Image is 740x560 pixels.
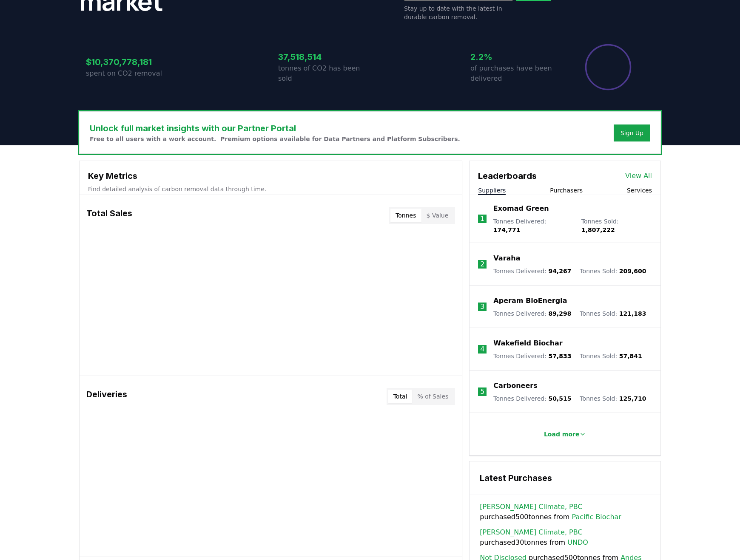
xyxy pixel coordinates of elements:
a: UNDO [567,537,588,548]
a: Wakefield Biochar [493,338,562,348]
h3: $10,370,778,181 [86,56,178,68]
span: 1,807,222 [581,226,615,233]
span: 50,515 [548,395,571,402]
p: Tonnes Sold : [580,394,646,403]
span: 174,771 [493,226,521,233]
h3: Latest Purchases [480,472,650,484]
a: [PERSON_NAME] Climate, PBC [480,527,582,537]
p: Tonnes Sold : [580,267,646,275]
span: 209,600 [619,268,646,274]
p: Tonnes Sold : [580,352,642,360]
h3: Unlock full market insights with our Partner Portal [90,122,460,135]
p: Tonnes Delivered : [493,217,573,234]
p: 1 [480,214,484,224]
p: Stay up to date with the latest in durable carbon removal. [404,4,513,21]
h3: 37,518,514 [278,51,370,63]
p: of purchases have been delivered [470,63,562,84]
p: Tonnes Delivered : [493,267,571,275]
button: % of Sales [412,390,453,403]
button: Load more [537,426,593,443]
span: 121,183 [619,310,646,317]
p: 4 [480,344,484,354]
p: spent on CO2 removal [86,68,178,79]
a: Exomad Green [493,204,549,214]
div: Percentage of sales delivered [584,43,632,91]
a: [PERSON_NAME] Climate, PBC [480,502,582,512]
button: Suppliers [478,186,506,195]
span: 94,267 [548,268,571,274]
p: 3 [480,302,484,312]
button: Purchasers [550,186,583,195]
h3: Total Sales [86,207,132,224]
a: Pacific Biochar [572,512,621,522]
p: tonnes of CO2 has been sold [278,63,370,84]
h3: Key Metrics [88,170,453,182]
a: Varaha [493,253,520,263]
button: Total [388,390,413,403]
p: Tonnes Delivered : [493,309,571,318]
h3: 2.2% [470,51,562,63]
button: Sign Up [614,124,650,141]
span: purchased 30 tonnes from [480,527,650,548]
a: Sign Up [620,129,643,137]
p: Tonnes Delivered : [493,394,571,403]
h3: Leaderboards [478,170,537,182]
h3: Deliveries [86,388,127,405]
p: Find detailed analysis of carbon removal data through time. [88,185,453,193]
p: Tonnes Delivered : [493,352,571,360]
a: Aperam BioEnergia [493,296,567,306]
a: Carboneers [493,381,537,391]
p: Free to all users with a work account. Premium options available for Data Partners and Platform S... [90,135,460,143]
button: Services [627,186,652,195]
span: 57,841 [619,353,642,359]
p: 5 [480,387,484,397]
button: $ Value [421,209,454,222]
span: 89,298 [548,310,571,317]
button: Tonnes [390,209,421,222]
span: 57,833 [548,353,571,359]
p: 2 [480,259,484,269]
p: Load more [544,430,580,438]
p: Tonnes Sold : [580,309,646,318]
span: 125,710 [619,395,646,402]
a: View All [625,171,652,181]
span: purchased 500 tonnes from [480,502,650,522]
p: Tonnes Sold : [581,217,652,234]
